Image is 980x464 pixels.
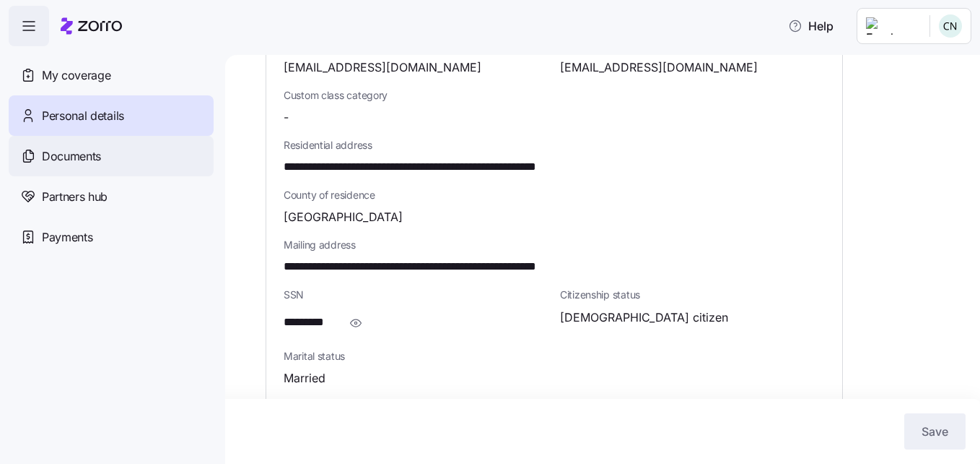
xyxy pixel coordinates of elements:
[904,413,966,450] button: Save
[284,59,481,77] span: [EMAIL_ADDRESS][DOMAIN_NAME]
[284,88,548,103] span: Custom class category
[922,423,948,440] span: Save
[42,147,101,166] span: Documents
[560,288,825,302] span: Citizenship status
[284,188,825,202] span: County of residence
[284,288,548,302] span: SSN
[284,238,825,252] span: Mailing address
[9,136,214,176] a: Documents
[866,17,918,35] img: Employer logo
[42,188,108,206] span: Partners hub
[284,208,403,226] span: [GEOGRAPHIC_DATA]
[284,369,325,387] span: Married
[560,309,728,327] span: [DEMOGRAPHIC_DATA] citizen
[9,55,214,95] a: My coverage
[776,12,845,40] button: Help
[284,108,289,126] span: -
[560,59,758,77] span: [EMAIL_ADDRESS][DOMAIN_NAME]
[42,66,110,85] span: My coverage
[9,176,214,217] a: Partners hub
[42,107,124,125] span: Personal details
[284,138,825,152] span: Residential address
[788,17,834,35] span: Help
[9,95,214,136] a: Personal details
[284,349,548,364] span: Marital status
[42,228,92,246] span: Payments
[939,14,962,38] img: 351a20c044c2281c16a2e5c70e37c396
[9,217,214,257] a: Payments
